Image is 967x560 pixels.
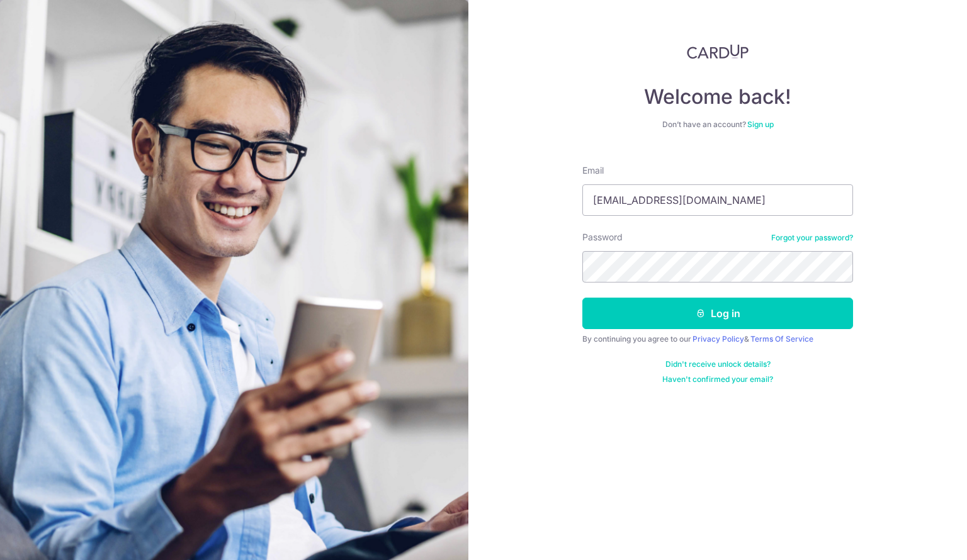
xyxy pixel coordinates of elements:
[582,298,853,329] button: Log in
[747,120,774,129] a: Sign up
[693,334,744,344] a: Privacy Policy
[582,164,604,177] label: Email
[750,334,813,344] a: Terms Of Service
[662,374,773,384] a: Haven't confirmed your email?
[582,84,853,109] h4: Welcome back!
[582,334,853,344] div: By continuing you agree to our &
[582,120,853,130] div: Don’t have an account?
[687,44,749,59] img: CardUp Logo
[582,184,853,216] input: Enter your Email
[665,359,771,369] a: Didn't receive unlock details?
[582,231,623,244] label: Password
[771,233,853,243] a: Forgot your password?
